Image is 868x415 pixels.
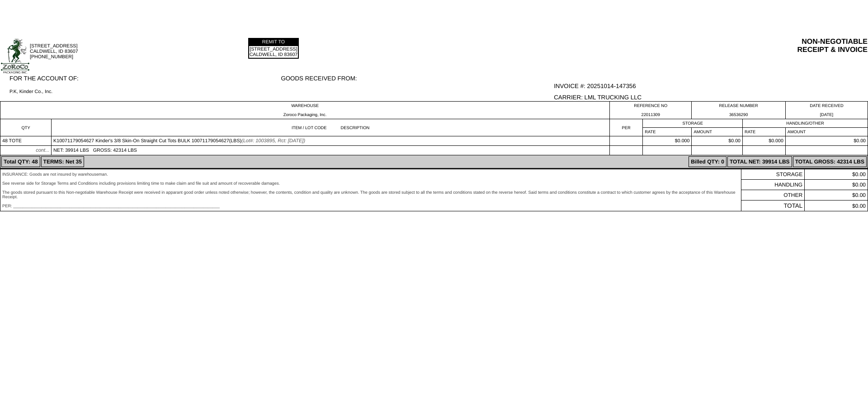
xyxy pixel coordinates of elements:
span: cont... [36,148,49,153]
td: [STREET_ADDRESS] CALDWELL, ID 83607 [249,46,298,58]
td: 48 TOTE [0,136,52,146]
td: TOTAL NET: 39914 LBS [727,156,792,167]
td: $0.00 [785,136,868,146]
div: P.K, Kinder Co., Inc. [9,89,280,94]
td: AMOUNT [692,128,743,136]
td: HANDLING/OTHER [743,119,868,128]
td: REMIT TO [249,39,298,45]
img: logoSmallFull.jpg [0,38,30,74]
td: AMOUNT [785,128,868,136]
div: INSURANCE: Goods are not insured by warehouseman. See reverse side for Storage Terms and Conditio... [2,172,739,208]
td: RATE [743,128,786,136]
td: $0.00 [805,190,868,201]
div: CARRIER: LML TRUCKING LLC [554,94,868,101]
td: NET: 39914 LBS GROSS: 42314 LBS [52,146,610,155]
td: WAREHOUSE Zoroco Packaging, Inc. [0,102,610,119]
div: NON-NEGOTIABLE RECEIPT & INVOICE [509,38,868,54]
td: TERMS: Net 35 [41,156,84,167]
td: HANDLING [741,180,805,190]
td: $0.00 [805,201,868,211]
td: Billed QTY: 0 [689,156,726,167]
span: (Lot#: 1003895, Rct: [DATE]) [241,138,305,144]
div: GOODS RECEIVED FROM: [281,75,553,82]
td: Total QTY: 48 [1,156,40,167]
td: OTHER [741,190,805,201]
td: ITEM / LOT CODE DESCRIPTION [52,119,610,136]
td: $0.000 [643,136,692,146]
td: TOTAL GROSS: 42314 LBS [793,156,867,167]
td: PER [610,119,643,136]
td: QTY [0,119,52,136]
td: STORAGE [643,119,743,128]
td: RATE [643,128,692,136]
td: $0.00 [805,180,868,190]
div: INVOICE #: 20251014-147356 [554,83,868,89]
td: $0.00 [692,136,743,146]
td: STORAGE [741,169,805,180]
td: $0.000 [743,136,786,146]
td: $0.00 [805,169,868,180]
td: REFERENCE NO 22011309 [610,102,692,119]
div: FOR THE ACCOUNT OF: [9,75,280,82]
td: K10071179054627 Kinder's 3/8 Skin-On Straight Cut Tots BULK 10071179054627(LBS) [52,136,610,146]
td: TOTAL [741,201,805,211]
td: DATE RECEIVED [DATE] [785,102,868,119]
td: RELEASE NUMBER 36536290 [692,102,785,119]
